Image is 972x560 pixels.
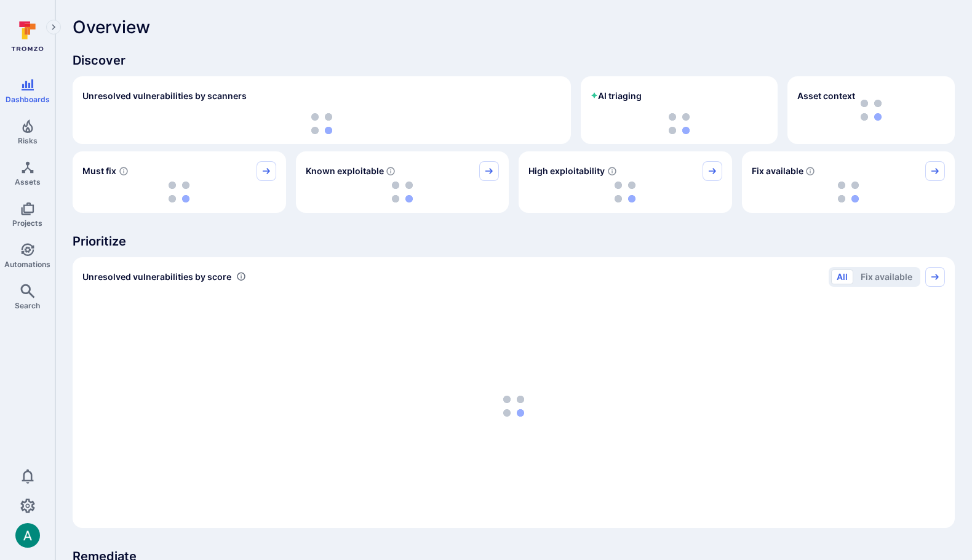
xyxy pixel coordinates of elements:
img: Loading... [392,182,413,202]
span: Fix available [752,165,803,177]
div: loading spinner [591,113,768,134]
div: loading spinner [82,181,276,203]
div: Known exploitable [296,151,509,213]
div: loading spinner [752,181,946,203]
svg: Confirmed exploitable by KEV [386,166,396,176]
button: Expand navigation menu [46,20,61,34]
div: Fix available [742,151,955,213]
button: Fix available [855,270,918,284]
img: Loading... [838,182,859,202]
img: Loading... [503,396,524,417]
img: Loading... [615,182,635,202]
svg: EPSS score ≥ 0.7 [607,166,617,176]
span: Projects [12,218,42,228]
span: Automations [4,260,50,269]
div: Must fix [73,151,286,213]
span: Assets [15,177,41,186]
img: Loading... [311,113,332,134]
span: High exploitability [528,165,605,177]
span: Prioritize [73,233,955,250]
h2: Unresolved vulnerabilities by scanners [82,90,247,102]
span: Unresolved vulnerabilities by score [82,271,231,283]
span: Known exploitable [306,165,384,177]
svg: Risk score >=40 , missed SLA [119,166,129,176]
div: loading spinner [82,294,945,518]
span: Discover [73,52,955,69]
img: Loading... [169,182,189,202]
span: Must fix [82,165,116,177]
span: Dashboards [6,95,50,104]
div: loading spinner [528,181,722,203]
div: Number of vulnerabilities in status 'Open' 'Triaged' and 'In process' grouped by score [236,270,246,283]
div: loading spinner [82,113,561,134]
div: High exploitability [519,151,732,213]
span: Search [15,301,40,310]
button: All [831,270,853,284]
i: Expand navigation menu [49,22,58,33]
div: Arjan Dehar [15,523,40,548]
span: Asset context [797,90,855,102]
span: Risks [18,136,38,145]
div: loading spinner [306,181,500,203]
h2: AI triaging [591,90,642,102]
svg: Vulnerabilities with fix available [805,166,815,176]
img: Loading... [669,113,690,134]
span: Overview [73,17,150,37]
img: ACg8ocLSa5mPYBaXNx3eFu_EmspyJX0laNWN7cXOFirfQ7srZveEpg=s96-c [15,523,40,548]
